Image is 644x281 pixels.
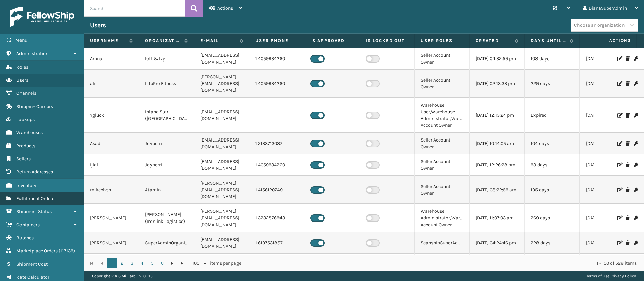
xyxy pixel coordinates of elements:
[470,70,525,98] td: [DATE] 02:13:33 pm
[10,7,74,27] img: logo
[192,258,241,268] span: items per page
[194,48,249,70] td: [EMAIL_ADDRESS][DOMAIN_NAME]
[16,104,53,109] span: Shipping Carriers
[139,98,194,133] td: Inland Star ([GEOGRAPHIC_DATA])
[617,113,621,118] i: Edit
[525,204,580,232] td: 269 days
[476,38,512,44] label: Created
[586,271,636,281] div: |
[525,176,580,204] td: 195 days
[16,77,28,83] span: Users
[16,64,28,70] span: Roles
[634,188,638,192] i: Change Password
[470,154,525,176] td: [DATE] 12:26:28 pm
[127,258,137,268] a: 3
[415,98,470,133] td: Warehouse User,Warehouse Administrator,Warehouse Account Owner
[525,98,580,133] td: Expired
[470,176,525,204] td: [DATE] 08:22:59 am
[84,232,139,254] td: [PERSON_NAME]
[84,98,139,133] td: Ygluck
[84,70,139,98] td: ali
[157,258,167,268] a: 6
[415,204,470,232] td: Warehouse Administrator,Warehouse Account Owner
[251,260,637,267] div: 1 - 100 of 526 items
[415,232,470,254] td: ScanshipSuperAdministrator
[194,154,249,176] td: [EMAIL_ADDRESS][DOMAIN_NAME]
[84,254,139,275] td: smiller
[84,48,139,70] td: Amna
[415,133,470,154] td: Seller Account Owner
[421,38,463,44] label: User Roles
[634,141,638,146] i: Change Password
[177,258,187,268] a: Go to the last page
[415,154,470,176] td: Seller Account Owner
[580,70,635,98] td: [DATE] 01:04:24 pm
[139,204,194,232] td: [PERSON_NAME] (Ironlink Logistics)
[194,176,249,204] td: [PERSON_NAME][EMAIL_ADDRESS][DOMAIN_NAME]
[525,133,580,154] td: 104 days
[249,70,304,98] td: 1 4059934260
[139,133,194,154] td: Joyberri
[194,254,249,275] td: [EMAIL_ADDRESS][DOMAIN_NAME]
[310,38,353,44] label: Is Approved
[16,183,36,188] span: Inventory
[580,98,635,133] td: [DATE] 07:12:54 pm
[586,274,609,278] a: Terms of Use
[586,38,622,44] label: Last Seen
[470,48,525,70] td: [DATE] 04:32:59 pm
[59,248,75,254] span: ( 117139 )
[194,204,249,232] td: [PERSON_NAME][EMAIL_ADDRESS][DOMAIN_NAME]
[15,37,27,43] span: Menu
[525,70,580,98] td: 229 days
[634,163,638,167] i: Change Password
[525,48,580,70] td: 108 days
[588,35,635,46] span: Actions
[16,196,54,201] span: Fulfillment Orders
[626,81,630,86] i: Delete
[192,260,202,267] span: 100
[580,254,635,275] td: [DATE] 12:21:44 pm
[249,133,304,154] td: 1 2133713037
[617,141,621,146] i: Edit
[525,154,580,176] td: 93 days
[16,248,58,254] span: Marketplace Orders
[634,216,638,220] i: Change Password
[626,56,630,61] i: Delete
[531,38,567,44] label: Days until password expires
[249,48,304,70] td: 1 4059934260
[117,258,127,268] a: 2
[634,56,638,61] i: Change Password
[145,38,181,44] label: Organization
[84,176,139,204] td: mikechen
[415,70,470,98] td: Seller Account Owner
[139,48,194,70] td: loft & Ivy
[90,21,106,29] h3: Users
[92,271,153,281] p: Copyright 2023 Milliard™ v 1.0.185
[194,232,249,254] td: [EMAIL_ADDRESS][DOMAIN_NAME]
[580,133,635,154] td: [DATE] 06:59:09 am
[170,260,175,266] span: Go to the next page
[194,133,249,154] td: [EMAIL_ADDRESS][DOMAIN_NAME]
[107,258,117,268] a: 1
[574,22,625,29] div: Choose an organization
[16,261,48,267] span: Shipment Cost
[16,130,43,135] span: Warehouses
[470,98,525,133] td: [DATE] 12:13:24 pm
[84,204,139,232] td: [PERSON_NAME]
[626,141,630,146] i: Delete
[16,117,35,122] span: Lookups
[16,169,53,175] span: Return Addresses
[634,241,638,245] i: Change Password
[16,143,35,149] span: Products
[470,232,525,254] td: [DATE] 04:24:46 pm
[617,56,621,61] i: Edit
[617,163,621,167] i: Edit
[147,258,157,268] a: 5
[626,241,630,245] i: Delete
[249,232,304,254] td: 1 6197531857
[84,154,139,176] td: ijlal
[470,254,525,275] td: [DATE] 12:51:04 pm
[580,48,635,70] td: [DATE] 08:35:13 am
[634,81,638,86] i: Change Password
[16,222,40,228] span: Containers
